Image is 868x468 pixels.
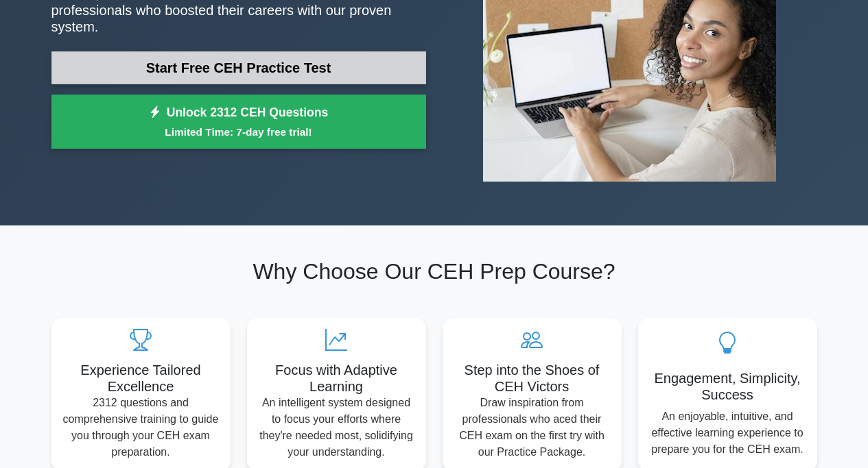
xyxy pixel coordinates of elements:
[454,395,611,460] p: Draw inspiration from professionals who aced their CEH exam on the first try with our Practice Pa...
[51,51,426,84] a: Start Free CEH Practice Test
[258,395,415,460] p: An intelligent system designed to focus your efforts where they're needed most, solidifying your ...
[454,362,611,395] h5: Step into the Shoes of CEH Victors
[258,362,415,395] h5: Focus with Adaptive Learning
[649,370,806,403] h5: Engagement, Simplicity, Success
[649,408,806,458] p: An enjoyable, intuitive, and effective learning experience to prepare you for the CEH exam.
[51,258,817,284] h2: Why Choose Our CEH Prep Course?
[62,362,220,395] h5: Experience Tailored Excellence
[51,95,426,149] a: Unlock 2312 CEH QuestionsLimited Time: 7-day free trial!
[62,395,220,460] p: 2312 questions and comprehensive training to guide you through your CEH exam preparation.
[69,124,409,140] small: Limited Time: 7-day free trial!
